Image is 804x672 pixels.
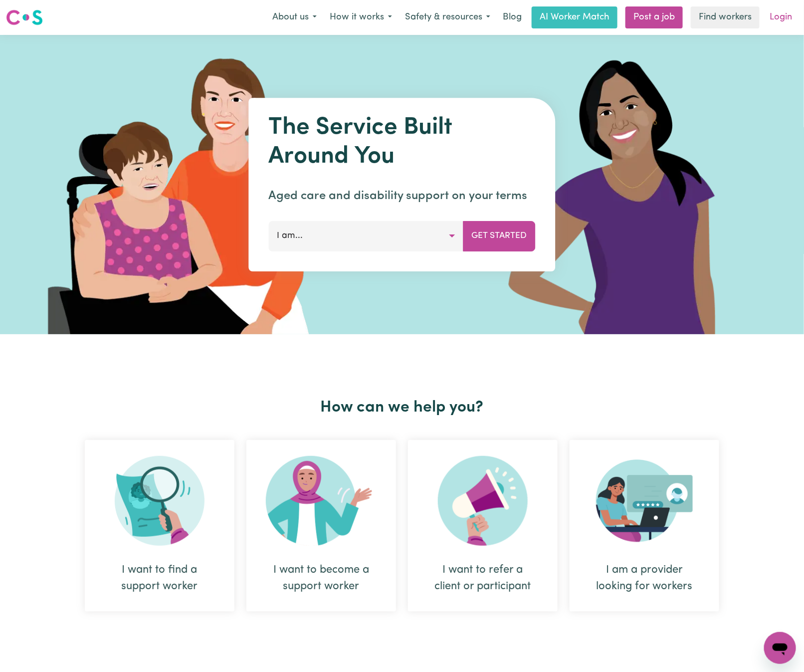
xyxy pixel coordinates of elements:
[532,6,617,28] a: AI Worker Match
[79,398,725,417] h2: How can we help you?
[269,187,536,205] p: Aged care and disability support on your terms
[764,6,798,28] a: Login
[6,8,43,26] img: Careseekers logo
[497,6,528,28] a: Blog
[764,632,796,664] iframe: Button to launch messaging window
[438,456,528,546] img: Refer
[269,221,464,251] button: I am...
[115,456,204,546] img: Search
[85,440,234,612] div: I want to find a support worker
[109,562,210,595] div: I want to find a support worker
[408,440,558,612] div: I want to refer a client or participant
[246,440,396,612] div: I want to become a support worker
[432,562,534,595] div: I want to refer a client or participant
[6,6,43,29] a: Careseekers logo
[266,456,377,546] img: Become Worker
[594,562,695,595] div: I am a provider looking for workers
[570,440,719,612] div: I am a provider looking for workers
[691,6,760,28] a: Find workers
[463,221,536,251] button: Get Started
[323,7,399,28] button: How it works
[266,7,323,28] button: About us
[399,7,497,28] button: Safety & resources
[625,6,683,28] a: Post a job
[269,114,536,171] h1: The Service Built Around You
[270,562,372,595] div: I want to become a support worker
[596,456,693,546] img: Provider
